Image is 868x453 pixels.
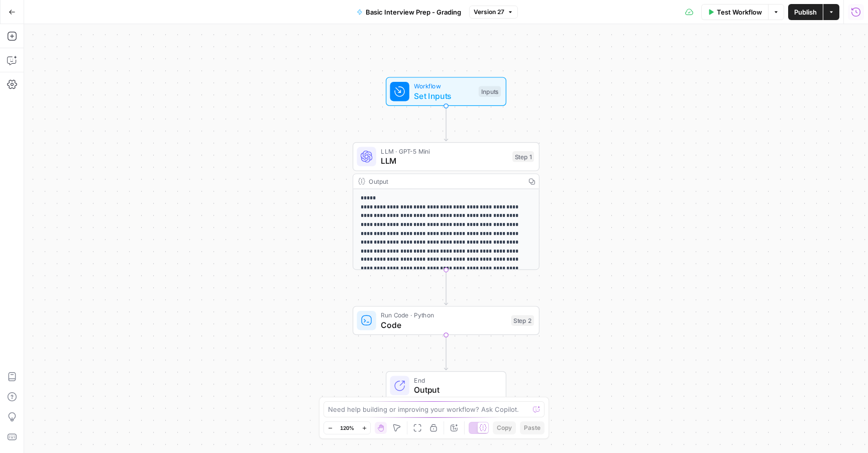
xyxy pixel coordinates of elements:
[717,7,762,17] span: Test Workflow
[381,310,506,320] span: Run Code · Python
[469,6,518,19] button: Version 27
[340,424,354,432] span: 120%
[788,4,823,20] button: Publish
[493,421,516,434] button: Copy
[512,151,534,162] div: Step 1
[520,421,545,434] button: Paste
[381,319,506,331] span: Code
[366,7,461,17] span: Basic Interview Prep - Grading
[474,8,504,17] span: Version 27
[414,384,496,396] span: Output
[444,106,448,141] g: Edge from start to step_1
[414,81,474,91] span: Workflow
[369,176,520,186] div: Output
[353,371,539,400] div: EndOutput
[353,77,539,106] div: WorkflowSet InputsInputs
[444,335,448,370] g: Edge from step_2 to end
[479,86,501,97] div: Inputs
[351,4,467,20] button: Basic Interview Prep - Grading
[511,315,534,326] div: Step 2
[381,146,507,156] span: LLM · GPT-5 Mini
[353,306,539,335] div: Run Code · PythonCodeStep 2
[701,4,768,20] button: Test Workflow
[414,375,496,385] span: End
[414,90,474,102] span: Set Inputs
[524,423,540,432] span: Paste
[794,7,817,17] span: Publish
[497,423,512,432] span: Copy
[381,155,507,167] span: LLM
[444,270,448,305] g: Edge from step_1 to step_2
